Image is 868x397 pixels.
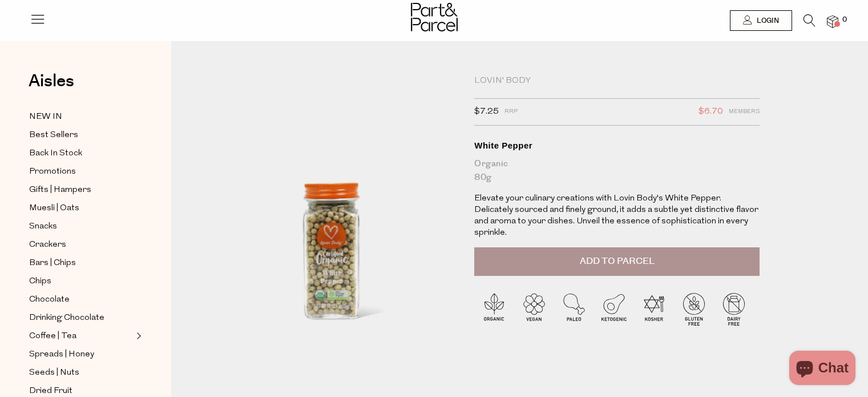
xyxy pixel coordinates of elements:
[29,220,57,234] span: Snacks
[634,289,674,329] img: P_P-ICONS-Live_Bec_V11_Kosher.svg
[29,128,133,142] a: Best Sellers
[29,311,133,325] a: Drinking Chocolate
[29,201,133,215] a: Muesli | Oats
[29,256,76,270] span: Bars | Chips
[514,289,554,329] img: P_P-ICONS-Live_Bec_V11_Vegan.svg
[594,289,634,329] img: P_P-ICONS-Live_Bec_V11_Ketogenic.svg
[29,129,78,142] span: Best Sellers
[29,165,133,179] a: Promotions
[29,238,66,252] span: Crackers
[29,347,133,362] a: Spreads | Honey
[29,165,76,179] span: Promotions
[29,348,94,362] span: Spreads | Honey
[29,183,91,197] span: Gifts | Hampers
[674,289,714,329] img: P_P-ICONS-Live_Bec_V11_Gluten_Free.svg
[786,351,859,388] inbox-online-store-chat: Shopify online store chat
[29,69,74,94] span: Aisles
[29,366,79,380] span: Seeds | Nuts
[29,73,74,101] a: Aisles
[411,3,458,31] img: Part&Parcel
[29,238,133,252] a: Crackers
[29,293,70,307] span: Chocolate
[827,15,838,27] a: 0
[729,105,760,119] span: Members
[29,256,133,270] a: Bars | Chips
[29,330,76,343] span: Coffee | Tea
[29,147,82,161] span: Back In Stock
[29,329,133,343] a: Coffee | Tea
[580,255,655,268] span: Add to Parcel
[730,10,792,31] a: Login
[474,247,760,276] button: Add to Parcel
[29,146,133,161] a: Back In Stock
[29,183,133,197] a: Gifts | Hampers
[474,157,760,185] div: Organic 80g
[29,110,133,124] a: NEW IN
[754,16,779,26] span: Login
[474,75,760,87] div: Lovin' Body
[134,329,142,343] button: Expand/Collapse Coffee | Tea
[29,311,104,325] span: Drinking Chocolate
[29,275,51,288] span: Chips
[474,140,760,151] div: White Pepper
[554,289,594,329] img: P_P-ICONS-Live_Bec_V11_Paleo.svg
[839,15,850,25] span: 0
[29,202,79,215] span: Muesli | Oats
[714,289,754,329] img: P_P-ICONS-Live_Bec_V11_Dairy_Free.svg
[29,366,133,380] a: Seeds | Nuts
[504,105,518,119] span: RRP
[474,105,499,119] span: $7.25
[474,193,760,239] p: Elevate your culinary creations with Lovin Body's White Pepper. Delicately sourced and finely gro...
[29,274,133,288] a: Chips
[29,110,62,124] span: NEW IN
[474,289,514,329] img: P_P-ICONS-Live_Bec_V11_Organic.svg
[29,219,133,234] a: Snacks
[29,292,133,307] a: Chocolate
[699,105,723,119] span: $6.70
